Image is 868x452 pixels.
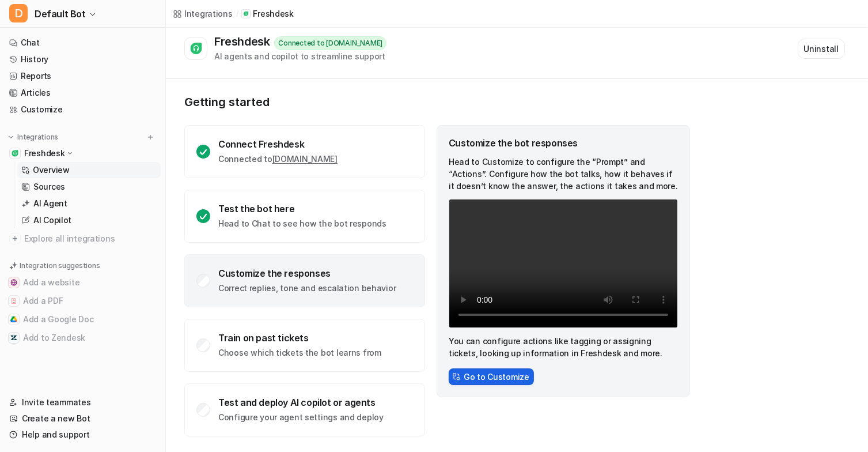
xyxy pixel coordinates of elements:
video: Your browser does not support the video tag. [449,199,678,328]
div: Train on past tickets [218,332,381,344]
p: Freshdesk [253,8,293,20]
img: Add to Zendesk [10,334,17,341]
p: You can configure actions like tagging or assigning tickets, looking up information in Freshdesk ... [449,335,678,359]
button: Add a websiteAdd a website [5,273,161,292]
div: Customize the responses [218,268,396,279]
img: Freshdesk [12,150,18,157]
div: Test the bot here [218,203,386,214]
p: Overview [33,164,70,176]
span: D [9,4,28,22]
a: History [5,51,161,67]
img: explore all integrations [9,233,21,244]
a: Help and support [5,427,161,443]
p: Correct replies, tone and escalation behavior [218,282,396,294]
a: Freshdesk [241,8,293,20]
div: Freshdesk [214,35,274,48]
p: Choose which tickets the bot learns from [218,347,381,359]
p: AI Agent [33,198,67,209]
button: Add a PDFAdd a PDF [5,292,161,310]
a: Invite teammates [5,394,161,410]
a: Explore all integrations [5,231,161,247]
img: Add a website [10,279,17,286]
a: Chat [5,35,161,51]
a: Overview [17,162,161,178]
div: Customize the bot responses [449,137,678,149]
a: AI Copilot [17,212,161,228]
p: Head to Chat to see how the bot responds [218,218,386,229]
a: Reports [5,68,161,84]
div: AI agents and copilot to streamline support [214,50,386,62]
p: Sources [33,181,65,193]
p: Configure your agent settings and deploy [218,412,384,423]
div: Test and deploy AI copilot or agents [218,397,384,408]
img: CstomizeIcon [452,372,460,381]
p: Integrations [17,133,58,142]
span: Default Bot [35,6,86,22]
p: Freshdesk [24,148,65,159]
p: Integration suggestions [20,261,100,271]
a: Sources [17,179,161,195]
div: Connect Freshdesk [218,138,338,150]
img: Add a PDF [10,297,17,304]
p: AI Copilot [33,214,71,226]
button: Uninstall [798,39,845,59]
a: Articles [5,85,161,101]
div: Integrations [184,7,233,20]
div: Connected to [DOMAIN_NAME] [274,36,386,50]
a: AI Agent [17,195,161,212]
button: Go to Customize [449,368,534,385]
a: Create a new Bot [5,410,161,427]
span: Explore all integrations [24,229,156,248]
img: menu_add.svg [146,133,154,141]
span: / [236,9,238,19]
button: Add a Google DocAdd a Google Doc [5,310,161,329]
img: Add a Google Doc [10,316,17,323]
img: expand menu [7,133,15,141]
button: Add to ZendeskAdd to Zendesk [5,329,161,347]
a: Integrations [173,7,233,20]
p: Head to Customize to configure the “Prompt” and “Actions”. Configure how the bot talks, how it be... [449,156,678,192]
a: Customize [5,101,161,118]
a: [DOMAIN_NAME] [272,154,338,164]
p: Connected to [218,153,338,165]
button: Integrations [5,131,62,143]
p: Getting started [184,95,691,109]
